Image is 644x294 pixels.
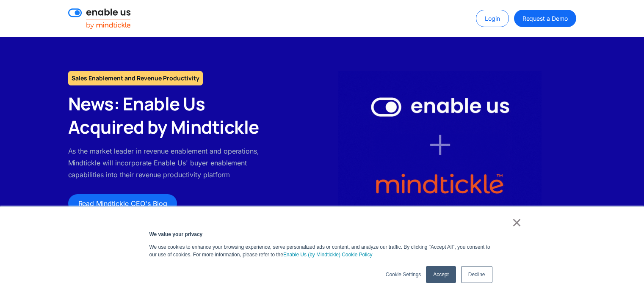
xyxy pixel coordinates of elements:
[149,231,203,237] strong: We value your privacy
[512,219,522,226] a: ×
[68,145,270,181] p: As the market leader in revenue enablement and operations, Mindtickle will incorporate Enable Us'...
[68,194,177,213] a: Read Mindtickle CEO's Blog
[426,266,456,283] a: Accept
[283,251,373,258] a: Enable Us (by Mindtickle) Cookie Policy
[461,266,492,283] a: Decline
[68,71,203,85] h1: Sales Enablement and Revenue Productivity
[338,71,542,218] img: Enable Us by Mindtickle
[514,10,576,27] a: Request a Demo
[386,271,421,278] a: Cookie Settings
[610,37,644,252] div: next slide
[149,243,495,258] p: We use cookies to enhance your browsing experience, serve personalized ads or content, and analyz...
[68,92,270,138] h2: News: Enable Us Acquired by Mindtickle
[476,10,509,27] a: Login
